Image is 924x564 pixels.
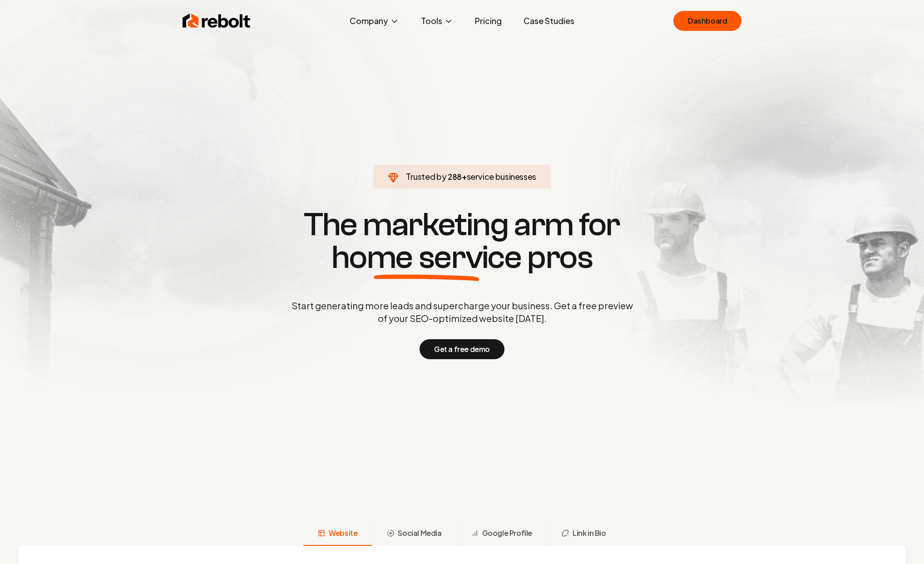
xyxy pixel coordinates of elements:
button: Tools [414,12,460,30]
button: Company [342,12,406,30]
h1: The marketing arm for pros [244,208,680,274]
span: Website [329,528,357,539]
span: Google Profile [482,528,532,539]
button: Get a free demo [420,339,504,359]
span: service businesses [467,171,537,182]
a: Case Studies [516,12,582,30]
button: Link in Bio [547,522,621,546]
span: Social Media [398,528,441,539]
a: Pricing [468,12,509,30]
button: Website [303,522,372,546]
button: Social Media [372,522,456,546]
span: + [462,171,467,182]
span: Trusted by [406,171,446,182]
span: Link in Bio [573,528,606,539]
button: Google Profile [456,522,547,546]
span: 288 [448,170,462,183]
span: home service [331,241,522,274]
p: Start generating more leads and supercharge your business. Get a free preview of your SEO-optimiz... [290,299,635,325]
img: Rebolt Logo [183,12,251,30]
a: Dashboard [673,11,741,31]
